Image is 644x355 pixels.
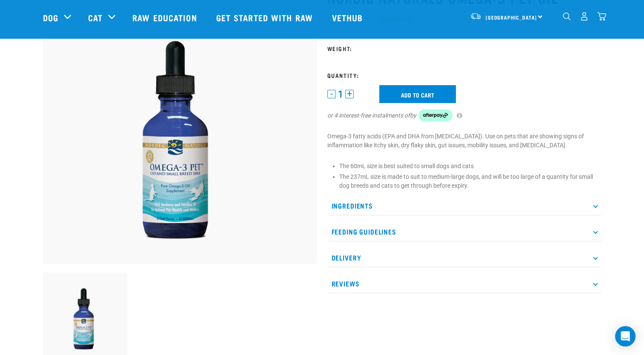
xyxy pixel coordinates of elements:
[323,0,374,34] a: Vethub
[580,12,589,21] img: user.png
[597,12,606,21] img: home-icon@2x.png
[327,196,601,215] p: Ingredients
[327,274,601,293] p: Reviews
[379,85,456,103] input: Add to cart
[208,0,323,34] a: Get started with Raw
[327,72,601,78] h3: Quantity:
[43,11,58,24] a: Dog
[345,90,354,98] button: +
[615,326,635,346] div: Open Intercom Messenger
[339,172,601,190] li: The 237mL size is made to suit to medium-large dogs, and will be too large of a quantity for smal...
[418,109,452,121] img: Afterpay
[470,12,481,20] img: van-moving.png
[338,90,343,99] span: 1
[327,45,601,52] h3: Weight:
[339,162,601,171] li: The 60mL size is best suited to small dogs and cats
[327,132,601,150] p: Omega-3 fatty acids (EPA and DHA from [MEDICAL_DATA]). Use on pets that are showing signs of infl...
[486,16,537,19] span: [GEOGRAPHIC_DATA]
[327,109,601,121] div: or 4 interest-free instalments of by
[327,222,601,241] p: Feeding Guidelines
[563,12,571,20] img: home-icon-1@2x.png
[124,0,207,34] a: Raw Education
[327,248,601,267] p: Delivery
[327,90,336,98] button: -
[88,11,103,24] a: Cat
